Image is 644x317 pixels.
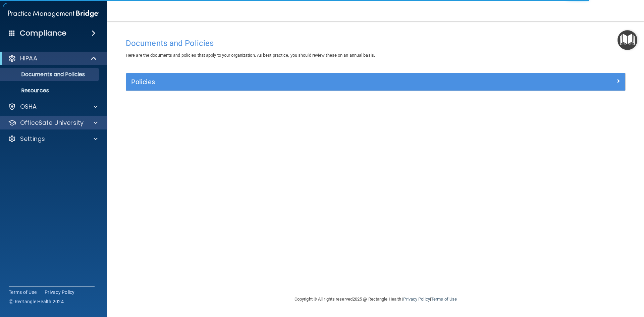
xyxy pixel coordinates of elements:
a: OfficeSafe University [8,119,98,127]
a: Privacy Policy [403,297,430,302]
p: Settings [20,135,45,143]
a: Privacy Policy [45,289,75,296]
p: Resources [4,87,96,94]
div: Copyright © All rights reserved 2025 @ Rectangle Health | | [253,288,498,310]
a: OSHA [8,103,98,111]
span: Ⓒ Rectangle Health 2024 [9,298,64,305]
p: OfficeSafe University [20,119,84,127]
h4: Compliance [20,29,66,38]
img: PMB logo [8,7,99,20]
span: Here are the documents and policies that apply to your organization. As best practice, you should... [126,53,375,58]
a: Settings [8,135,98,143]
button: Open Resource Center [618,30,637,50]
p: Documents and Policies [4,71,96,78]
a: Terms of Use [9,289,37,296]
p: HIPAA [20,54,37,62]
a: Policies [131,76,620,87]
a: Terms of Use [431,297,457,302]
h5: Policies [131,78,495,86]
a: HIPAA [8,54,97,62]
h4: Documents and Policies [126,39,626,48]
p: OSHA [20,103,37,111]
